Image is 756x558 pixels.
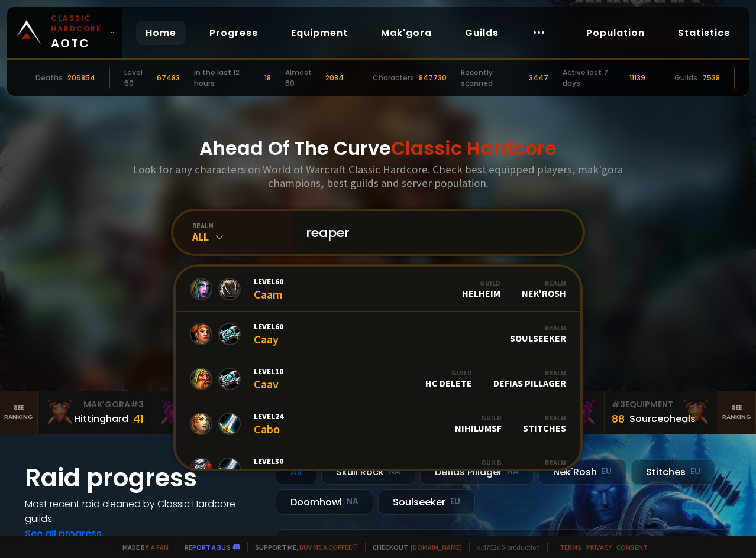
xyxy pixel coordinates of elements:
div: Caav [254,366,283,391]
div: Guild [458,458,502,467]
small: NA [347,496,358,508]
div: Doomhowl [276,489,373,515]
a: Level24CaboGuildNihilumSFRealmStitches [176,401,580,446]
h4: Most recent raid cleaned by Classic Hardcore guilds [25,497,261,526]
span: AOTC [51,13,105,52]
div: Realm [523,413,566,422]
div: Rød Stue [458,458,502,479]
a: Report a bug [185,543,231,551]
div: Cabo [254,411,283,436]
div: Caay [254,321,283,346]
div: Equipment [612,398,710,411]
div: In the last 12 hours [194,67,260,89]
input: Search a character... [299,211,568,254]
div: 18 [264,73,271,83]
span: Level 24 [254,411,283,421]
div: realm [192,221,292,230]
div: HC Delete [425,368,472,389]
a: Progress [200,21,267,45]
a: Mak'Gora#3Hittinghard41 [38,391,151,434]
a: a fan [151,543,169,551]
a: [DOMAIN_NAME] [411,543,462,551]
small: EU [690,466,700,478]
div: Realm [522,278,566,287]
a: #3Equipment88Sourceoheals [605,391,718,434]
div: Level 60 [124,67,152,89]
a: Statistics [668,21,739,45]
div: Soulseeker [378,489,475,515]
div: Deaths [35,73,63,83]
div: Recently scanned [461,67,524,89]
div: 2084 [325,73,344,83]
div: NihilumSF [455,413,502,434]
small: EU [450,496,460,508]
div: 88 [612,411,625,427]
a: Guilds [455,21,508,45]
a: See all progress [25,527,102,540]
a: Equipment [282,21,357,45]
div: Skull Rock [321,459,415,485]
div: Stitches [523,458,566,479]
div: Guild [425,368,472,377]
small: Classic Hardcore [51,13,105,34]
a: Level30CabamGuildRød StueRealmStitches [176,446,580,491]
div: 11139 [629,73,645,83]
div: Guild [462,278,500,287]
div: Active last 7 days [563,67,625,89]
div: Characters [373,73,414,83]
span: Level 60 [254,321,283,332]
span: # 3 [612,398,625,410]
div: Almost 60 [285,67,321,89]
a: Mak'gora [371,21,441,45]
a: Level60CaayRealmSoulseeker [176,312,580,356]
div: Realm [493,368,566,377]
small: NA [507,466,519,478]
div: Defias Pillager [493,368,566,389]
div: Mak'Gora [159,398,257,411]
a: Classic HardcoreAOTC [7,7,122,58]
span: Classic Hardcore [391,135,557,161]
h1: Ahead Of The Curve [199,134,557,163]
h3: Look for any characters on World of Warcraft Classic Hardcore. Check best equipped players, mak'g... [128,163,628,190]
div: 3447 [529,73,548,83]
span: v. d752d5 - production [469,543,540,551]
div: 206854 [67,73,95,83]
div: Sourceoheals [629,411,696,426]
h1: Raid progress [25,459,261,497]
a: Terms [560,543,581,551]
div: Nek'Rosh [522,278,566,299]
div: Soulseeker [510,323,566,344]
div: Defias Pillager [420,459,534,485]
div: Helheim [462,278,500,299]
div: Nek'Rosh [538,459,626,485]
div: Caam [254,276,283,301]
div: 847730 [419,73,447,83]
span: Support me, [247,543,358,551]
span: Level 10 [254,366,283,377]
div: 7538 [702,73,720,83]
a: Level10CaavGuildHC DeleteRealmDefias Pillager [176,356,580,401]
span: Level 30 [254,456,289,466]
small: NA [389,466,400,478]
a: Consent [616,543,648,551]
div: 67483 [157,73,180,83]
span: Level 60 [254,276,283,287]
div: Realm [523,458,566,467]
div: Realm [510,323,566,332]
div: Hittinghard [74,411,128,426]
span: Checkout [365,543,462,551]
div: Guilds [674,73,697,83]
div: 41 [133,411,144,427]
div: Stitches [523,413,566,434]
a: Mak'Gora#2Rivench100 [151,391,265,434]
a: Level60CaamGuildHelheimRealmNek'Rosh [176,267,580,312]
a: Seeranking [718,391,756,434]
div: Guild [455,413,502,422]
a: Privacy [586,543,612,551]
a: Home [136,21,186,45]
a: Population [577,21,654,45]
small: EU [602,466,612,478]
div: All [192,230,292,244]
span: # 3 [130,398,144,410]
a: Buy me a coffee [299,543,358,551]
